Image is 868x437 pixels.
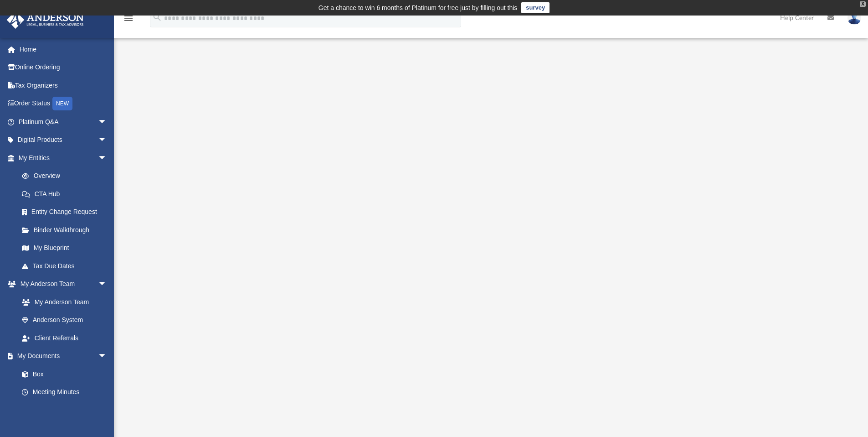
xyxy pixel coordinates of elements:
a: Digital Productsarrow_drop_down [6,131,121,149]
a: Anderson System [13,311,116,329]
div: close [860,1,866,7]
img: Anderson Advisors Platinum Portal [4,11,87,29]
a: My Anderson Team [13,293,112,311]
a: Tax Organizers [6,76,121,94]
span: arrow_drop_down [98,275,116,294]
a: Overview [13,167,121,185]
a: Home [6,40,121,58]
a: Order StatusNEW [6,94,121,113]
a: Tax Due Dates [13,257,121,275]
a: Forms Library [13,401,112,419]
a: Meeting Minutes [13,383,116,401]
span: arrow_drop_down [98,347,116,366]
a: Client Referrals [13,329,116,347]
a: My Blueprint [13,239,116,257]
a: Online Ordering [6,58,121,77]
a: Binder Walkthrough [13,221,121,239]
i: search [152,12,162,22]
span: arrow_drop_down [98,149,116,167]
span: arrow_drop_down [98,131,116,150]
a: Entity Change Request [13,203,121,221]
a: survey [521,2,550,13]
i: menu [123,13,134,24]
a: Box [13,365,112,383]
div: NEW [52,97,72,110]
a: My Anderson Teamarrow_drop_down [6,275,116,293]
a: My Documentsarrow_drop_down [6,347,116,365]
span: arrow_drop_down [98,113,116,131]
a: Platinum Q&Aarrow_drop_down [6,113,121,131]
img: User Pic [847,11,861,25]
div: Get a chance to win 6 months of Platinum for free just by filling out this [318,2,518,13]
a: menu [123,17,134,24]
a: My Entitiesarrow_drop_down [6,149,121,167]
a: CTA Hub [13,185,121,203]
